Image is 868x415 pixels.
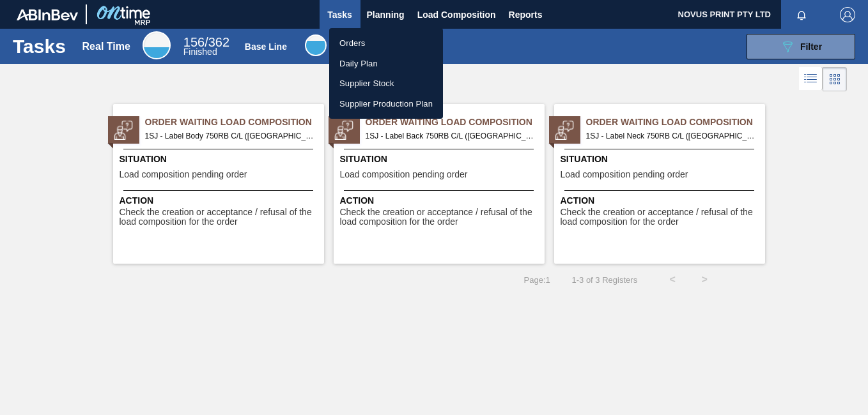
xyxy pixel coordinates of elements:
a: Supplier Production Plan [329,94,443,114]
a: Supplier Stock [329,73,443,94]
a: Daily Plan [329,54,443,74]
a: Orders [329,33,443,54]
